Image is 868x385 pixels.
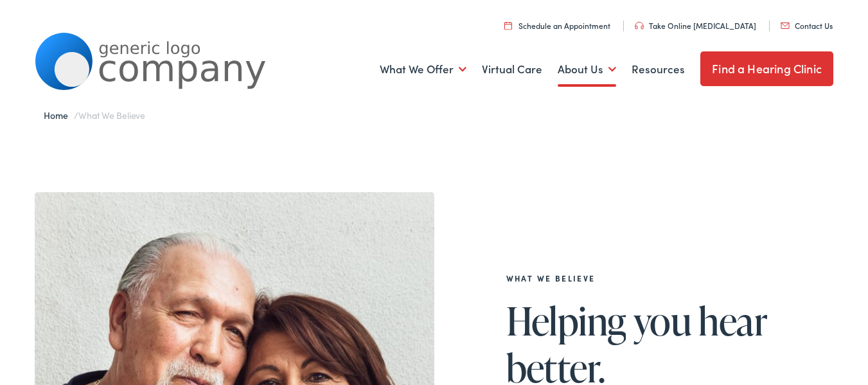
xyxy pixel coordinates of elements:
h2: What We Believe [506,274,815,283]
span: hear [698,300,767,342]
a: Find a Hearing Clinic [700,51,833,86]
a: Resources [632,46,685,93]
a: About Us [558,46,616,93]
img: utility icon [781,22,790,29]
a: Contact Us [781,20,833,31]
a: Virtual Care [482,46,542,93]
a: Schedule an Appointment [504,20,610,31]
a: What We Offer [380,46,466,93]
img: utility icon [504,21,512,30]
a: Take Online [MEDICAL_DATA] [635,20,756,31]
span: you [633,300,691,342]
img: utility icon [635,22,644,30]
span: Helping [506,300,626,342]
